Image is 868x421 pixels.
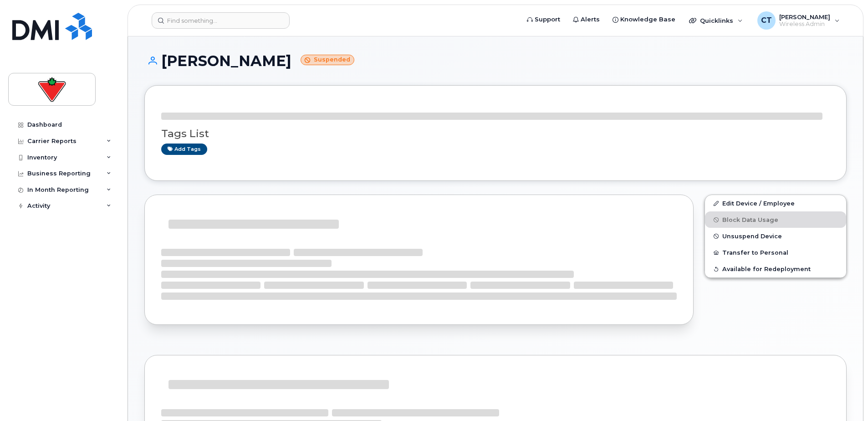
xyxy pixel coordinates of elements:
[705,195,846,211] a: Edit Device / Employee
[705,228,846,244] button: Unsuspend Device
[301,55,354,65] small: Suspended
[722,266,811,272] span: Available for Redeployment
[161,144,207,155] a: Add tags
[161,128,830,139] h3: Tags List
[705,244,846,261] button: Transfer to Personal
[705,261,846,277] button: Available for Redeployment
[705,211,846,228] button: Block Data Usage
[722,233,782,240] span: Unsuspend Device
[144,53,847,69] h1: [PERSON_NAME]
